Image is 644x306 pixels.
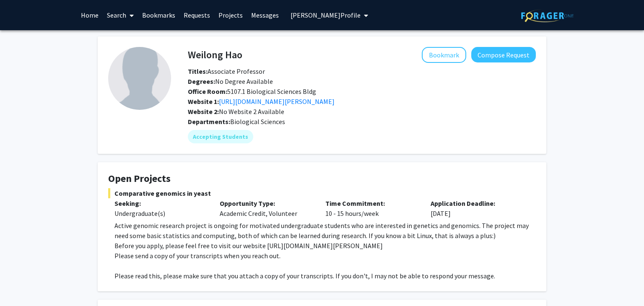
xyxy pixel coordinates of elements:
span: No Degree Available [188,77,273,86]
a: Opens in a new tab [219,97,335,106]
span: Comparative genomics in yeast [108,188,536,198]
h4: Open Projects [108,173,536,185]
p: Please send a copy of your transcripts when you reach out. [114,251,536,261]
p: Please read this, please make sure that you attach a copy of your transcripts. If you don't, I ma... [114,271,536,281]
p: Time Commitment: [325,198,418,208]
button: Add Weilong Hao to Bookmarks [422,47,466,63]
p: Application Deadline: [431,198,523,208]
a: Requests [179,0,214,30]
b: Office Room: [188,87,227,96]
img: Profile Picture [108,47,171,110]
a: Home [77,0,103,30]
b: Website 1: [188,97,219,106]
b: Departments: [188,117,230,126]
a: Search [103,0,138,30]
b: Degrees: [188,77,215,86]
a: Bookmarks [138,0,179,30]
h4: Weilong Hao [188,47,242,62]
div: [DATE] [424,198,530,218]
span: [PERSON_NAME] Profile [291,11,361,19]
span: Biological Sciences [230,117,285,126]
mat-chip: Accepting Students [188,130,253,143]
span: Associate Professor [188,67,265,75]
b: Titles: [188,67,208,75]
span: No Website 2 Available [188,107,284,116]
div: Undergraduate(s) [114,208,207,218]
img: ForagerOne Logo [521,9,574,22]
p: Opportunity Type: [220,198,312,208]
a: Messages [247,0,283,30]
p: Before you apply, please feel free to visit our website [URL][DOMAIN_NAME][PERSON_NAME] [114,241,536,251]
div: 10 - 15 hours/week [319,198,424,218]
a: Projects [214,0,247,30]
span: 5107.1 Biological Sciences Bldg [188,87,316,96]
b: Website 2: [188,107,219,116]
p: Active genomic research project is ongoing for motivated undergraduate students who are intereste... [114,220,536,241]
p: Seeking: [114,198,207,208]
button: Compose Request to Weilong Hao [471,47,536,62]
div: Academic Credit, Volunteer [213,198,319,218]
